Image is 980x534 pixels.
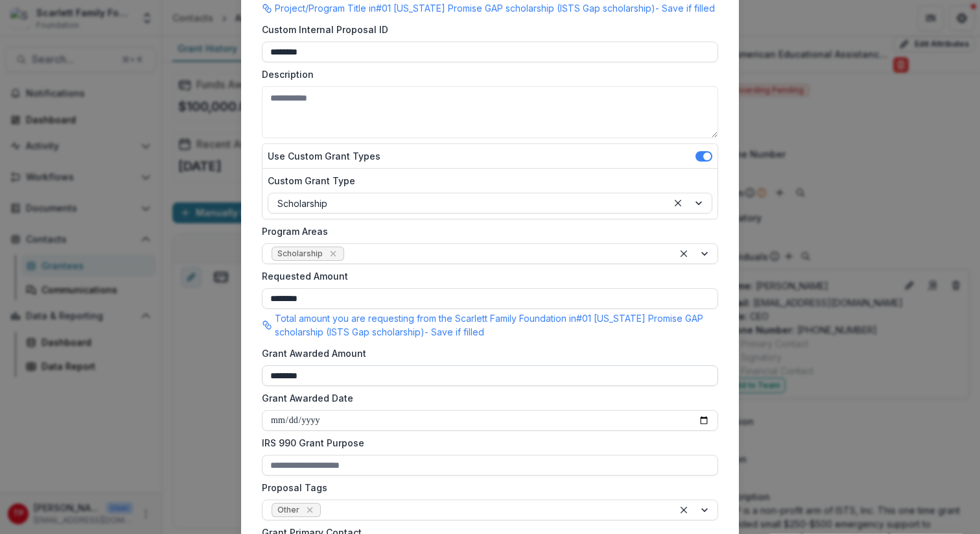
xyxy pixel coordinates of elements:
[268,149,380,163] label: Use Custom Grant Types
[277,505,299,515] span: Other
[676,246,692,261] div: Clear selected options
[275,1,715,15] p: Project/Program Title in #01 [US_STATE] Promise GAP scholarship (ISTS Gap scholarship) - Save if ...
[327,247,340,260] div: Remove Scholarship
[277,249,323,258] span: Scholarship
[676,502,692,518] div: Clear selected options
[262,67,710,81] label: Description
[670,195,686,211] div: Clear selected options
[262,346,710,360] label: Grant Awarded Amount
[268,174,705,188] label: Custom Grant Type
[303,504,316,516] div: Remove Other
[262,436,710,450] label: IRS 990 Grant Purpose
[262,481,710,494] label: Proposal Tags
[262,23,710,36] label: Custom Internal Proposal ID
[275,311,718,339] p: Total amount you are requesting from the Scarlett Family Foundation in #01 [US_STATE] Promise GAP...
[262,391,710,405] label: Grant Awarded Date
[262,225,710,238] label: Program Areas
[262,269,710,283] label: Requested Amount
